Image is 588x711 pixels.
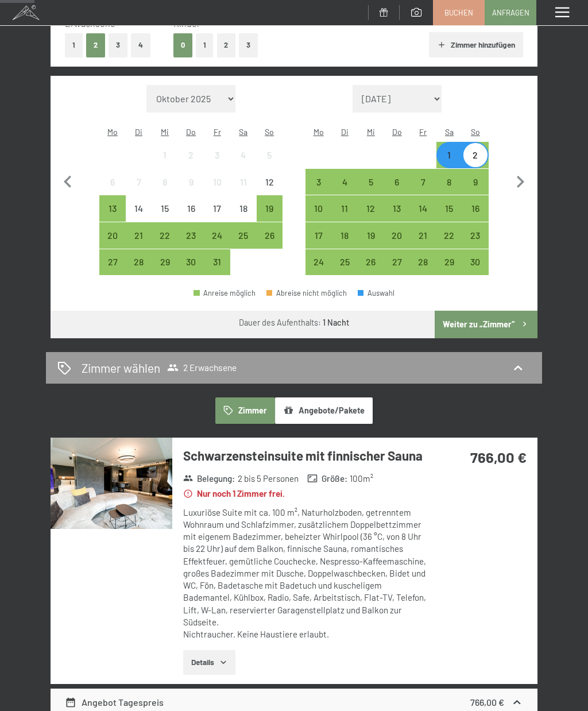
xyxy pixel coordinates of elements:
div: Anreise möglich [331,222,358,249]
abbr: Dienstag [341,127,349,137]
div: Anreise möglich [410,169,436,195]
div: 18 [231,204,256,228]
div: Anreise möglich [178,222,204,249]
div: 23 [179,231,203,255]
button: 4 [131,33,150,57]
strong: 766,00 € [470,697,504,708]
div: Wed Oct 29 2025 [152,249,178,276]
div: 13 [100,204,125,228]
abbr: Mittwoch [161,127,169,137]
h2: Zimmer wählen [82,360,160,376]
div: Anreise möglich [126,222,152,249]
div: Anreise möglich [462,169,489,195]
div: 14 [127,204,151,228]
div: Anreise möglich [126,249,152,276]
strong: Belegung : [183,473,235,485]
div: 5 [359,177,383,202]
div: Mon Nov 17 2025 [305,222,332,249]
button: 3 [109,33,127,57]
span: Erwachsene [65,18,115,29]
span: 100 m² [350,473,373,485]
span: 2 bis 5 Personen [238,473,299,485]
div: 26 [359,257,383,281]
div: Sun Nov 30 2025 [462,249,489,276]
div: Anreise möglich [305,169,332,195]
abbr: Freitag [419,127,427,137]
abbr: Montag [107,127,118,137]
div: Anreise möglich [358,222,384,249]
button: 0 [173,33,192,57]
div: 28 [127,257,151,281]
div: Anreise möglich [410,195,436,222]
div: Thu Nov 13 2025 [384,195,411,222]
div: Wed Oct 01 2025 [152,142,178,168]
div: Sun Oct 26 2025 [257,222,283,249]
button: 2 [217,33,236,57]
div: 22 [153,231,177,255]
div: 4 [231,150,256,175]
div: Thu Oct 09 2025 [178,169,204,195]
div: Sun Nov 16 2025 [462,195,489,222]
button: Weiter zu „Zimmer“ [435,311,537,338]
div: Sun Oct 19 2025 [257,195,283,222]
div: Fri Oct 10 2025 [204,169,230,195]
div: Sat Oct 18 2025 [230,195,257,222]
abbr: Samstag [445,127,454,137]
div: Anreise möglich [384,222,411,249]
div: 12 [359,204,383,228]
button: Vorheriger Monat [56,85,80,276]
div: Fri Nov 21 2025 [410,222,436,249]
button: 1 [65,33,83,57]
div: Wed Oct 08 2025 [152,169,178,195]
div: Tue Nov 25 2025 [331,249,358,276]
div: 9 [463,177,488,202]
div: Mon Oct 13 2025 [99,195,126,222]
div: Anreise möglich [257,195,283,222]
div: Anreise möglich [462,249,489,276]
div: Anreise möglich [436,249,463,276]
div: Wed Nov 05 2025 [358,169,384,195]
div: Sun Nov 09 2025 [462,169,489,195]
div: Anreise möglich [384,195,411,222]
h3: Schwarzensteinsuite mit finnischer Sauna [183,447,428,465]
div: 22 [438,231,462,255]
div: Tue Oct 14 2025 [126,195,152,222]
div: Sun Oct 12 2025 [257,169,283,195]
div: Anreise möglich [204,222,230,249]
div: Tue Nov 04 2025 [331,169,358,195]
div: Tue Oct 21 2025 [126,222,152,249]
div: Fri Nov 14 2025 [410,195,436,222]
div: Abreise nicht möglich [266,289,347,297]
div: 15 [438,204,462,228]
div: Tue Oct 07 2025 [126,169,152,195]
abbr: Freitag [214,127,221,137]
div: 11 [332,204,357,228]
div: Anreise nicht möglich [126,169,152,195]
div: Anreise möglich [384,169,411,195]
div: 4 [332,177,357,202]
div: 24 [205,231,229,255]
div: Wed Nov 12 2025 [358,195,384,222]
div: 15 [153,204,177,228]
abbr: Dienstag [135,127,142,137]
div: Thu Oct 30 2025 [178,249,204,276]
div: Wed Nov 26 2025 [358,249,384,276]
div: 8 [438,177,462,202]
div: Anreise möglich [331,195,358,222]
div: 28 [411,257,435,281]
div: Thu Nov 27 2025 [384,249,411,276]
div: 1 [153,150,177,175]
button: Details [183,650,235,675]
div: Anreise möglich [305,222,332,249]
div: Sat Nov 01 2025 [436,142,463,168]
div: 31 [205,257,229,281]
div: Anreise nicht möglich [99,169,126,195]
div: 5 [258,150,282,175]
div: Sat Nov 22 2025 [436,222,463,249]
div: Anreise möglich [410,249,436,276]
div: Anreise möglich [152,222,178,249]
div: Sun Nov 02 2025 [462,142,489,168]
div: 20 [385,231,409,255]
div: Anreise nicht möglich [204,169,230,195]
div: Sat Oct 11 2025 [230,169,257,195]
